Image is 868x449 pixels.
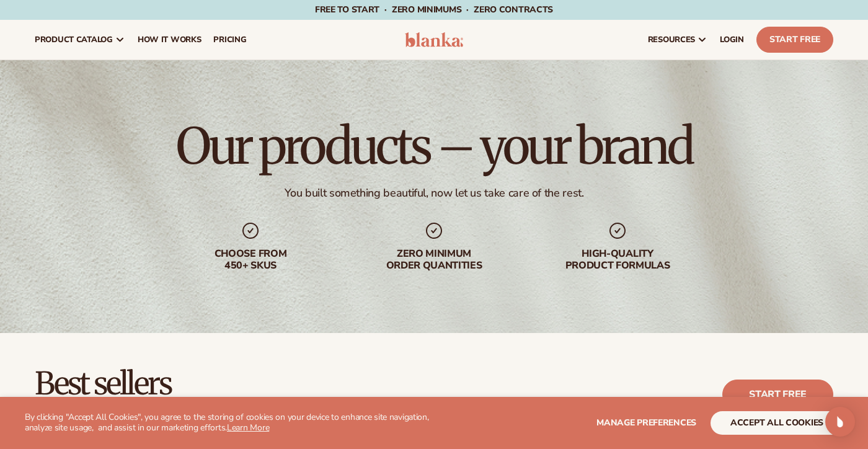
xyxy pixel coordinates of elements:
[756,27,833,53] a: Start Free
[596,417,696,429] span: Manage preferences
[176,122,692,171] h1: Our products – your brand
[29,20,131,60] a: product catalog
[35,35,113,45] span: product catalog
[355,248,513,272] div: Zero minimum order quantities
[171,248,330,272] div: Choose from 450+ Skus
[720,35,744,45] span: LOGIN
[213,35,246,45] span: pricing
[25,412,443,433] p: By clicking "Accept All Cookies", you agree to the storing of cookies on your device to enhance s...
[35,368,366,401] h2: Best sellers
[648,35,695,45] span: resources
[825,407,855,437] div: Open Intercom Messenger
[596,411,696,435] button: Manage preferences
[722,380,833,409] a: Start free
[405,32,463,47] img: logo
[227,422,269,433] a: Learn More
[714,20,750,60] a: LOGIN
[207,20,252,60] a: pricing
[131,20,208,60] a: How It Works
[538,248,697,272] div: High-quality product formulas
[315,4,553,16] span: Free to start · ZERO minimums · ZERO contracts
[642,20,714,60] a: resources
[711,411,843,435] button: accept all cookies
[138,35,201,45] span: How It Works
[285,186,584,200] div: You built something beautiful, now let us take care of the rest.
